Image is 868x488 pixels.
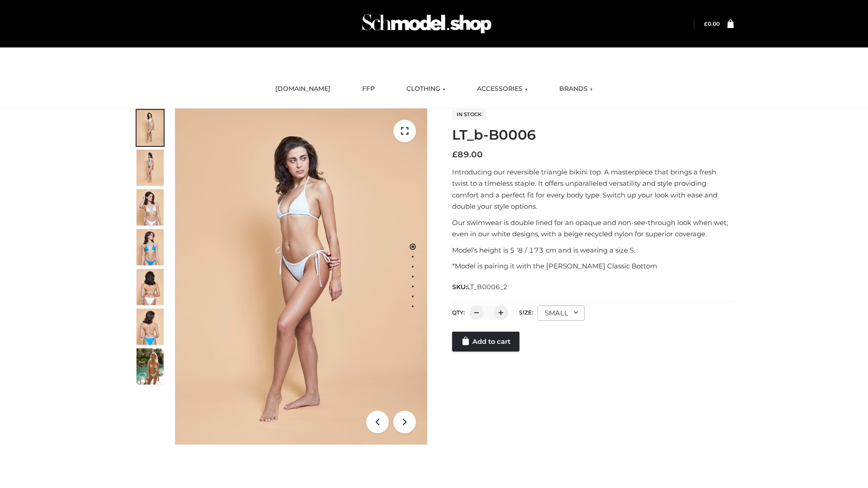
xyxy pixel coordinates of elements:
[538,305,585,321] div: SMALL
[137,110,164,146] img: ArielClassicBikiniTop_CloudNine_AzureSky_OW114ECO_1-scaled.jpg
[452,127,734,143] h1: LT_b-B0006
[452,332,519,352] a: Add to cart
[552,79,599,99] a: BRANDS
[452,260,734,272] p: *Model is pairing it with the [PERSON_NAME] Classic Bottom
[452,217,734,240] p: Our swimwear is double lined for an opaque and non-see-through look when wet, even in our white d...
[175,108,427,445] img: LT_b-B0006
[452,244,734,256] p: Model’s height is 5 ‘8 / 173 cm and is wearing a size S.
[470,79,534,99] a: ACCESSORIES
[137,189,164,225] img: ArielClassicBikiniTop_CloudNine_AzureSky_OW114ECO_3-scaled.jpg
[704,20,720,27] a: £0.00
[467,283,508,291] span: LT_B0006_2
[400,79,452,99] a: CLOTHING
[137,229,164,265] img: ArielClassicBikiniTop_CloudNine_AzureSky_OW114ECO_4-scaled.jpg
[137,348,164,385] img: Arieltop_CloudNine_AzureSky2.jpg
[452,166,734,212] p: Introducing our reversible triangle bikini top. A masterpiece that brings a fresh twist to a time...
[704,20,708,27] span: £
[519,309,533,316] label: Size:
[452,109,486,120] span: In stock
[269,79,337,99] a: [DOMAIN_NAME]
[452,309,465,316] label: QTY:
[452,150,458,160] span: £
[137,309,164,345] img: ArielClassicBikiniTop_CloudNine_AzureSky_OW114ECO_8-scaled.jpg
[704,20,720,27] bdi: 0.00
[137,150,164,186] img: ArielClassicBikiniTop_CloudNine_AzureSky_OW114ECO_2-scaled.jpg
[452,282,509,292] span: SKU:
[137,269,164,305] img: ArielClassicBikiniTop_CloudNine_AzureSky_OW114ECO_7-scaled.jpg
[355,79,382,99] a: FFP
[359,6,495,42] img: Schmodel Admin 964
[452,150,483,160] bdi: 89.00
